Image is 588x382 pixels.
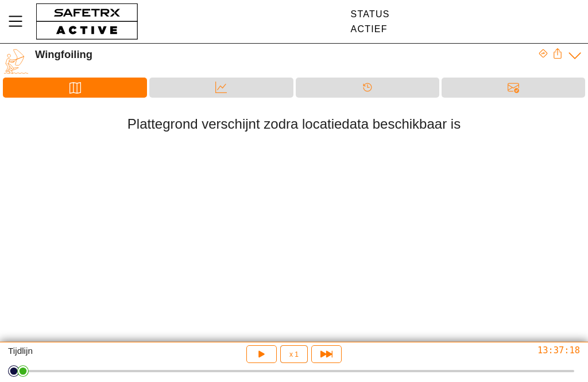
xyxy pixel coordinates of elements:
div: 13:37:18 [391,345,580,357]
span: x 1 [289,351,299,358]
div: Tijdlijn [8,345,197,363]
div: Data [149,78,293,98]
span: Plattegrond verschijnt zodra locatiedata beschikbaar is [127,116,461,132]
div: Kaart [3,78,147,98]
div: Actief [351,24,390,34]
div: Tijdlijn [296,78,439,98]
div: Status [351,9,390,20]
button: x 1 [280,345,308,363]
div: Wingfoiling [35,48,538,61]
img: WINGFOILING.svg [3,48,29,75]
div: Berichten [442,78,585,98]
